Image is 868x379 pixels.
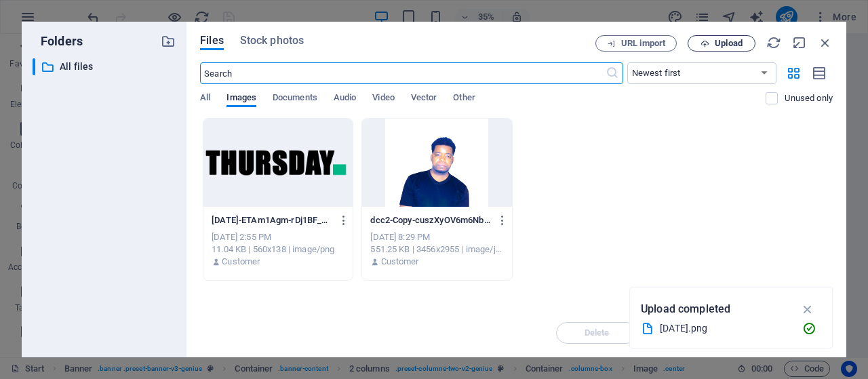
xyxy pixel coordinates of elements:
[334,89,356,108] span: Audio
[226,89,256,108] span: Images
[161,34,176,49] i: Create new folder
[688,35,755,52] button: Upload
[641,300,730,318] p: Upload completed
[212,231,344,243] div: [DATE] 2:55 PM
[766,35,781,50] i: Reload
[240,33,304,49] span: Stock photos
[621,39,665,47] span: URL import
[212,214,332,226] p: thursday-ETAm1Agm-rDj1BF_Yrhqnw.png
[33,33,83,50] p: Folders
[200,62,605,84] input: Search
[200,89,210,108] span: All
[381,256,419,268] p: Customer
[370,214,491,226] p: dcc2-Copy-cuszXyOV6m6NbqnF_FoHxA.jpg
[785,92,833,104] p: Displays only files that are not in use on the website. Files added during this session can still...
[818,35,833,50] i: Close
[453,89,475,108] span: Other
[370,231,503,243] div: [DATE] 8:29 PM
[370,243,503,256] div: 551.25 KB | 3456x2955 | image/jpeg
[792,35,807,50] i: Minimize
[411,89,437,108] span: Vector
[595,35,677,52] button: URL import
[660,321,791,336] div: [DATE].png
[273,89,317,108] span: Documents
[372,89,394,108] span: Video
[200,33,224,49] span: Files
[60,59,151,75] p: All files
[715,39,743,47] span: Upload
[212,243,344,256] div: 11.04 KB | 560x138 | image/png
[222,256,260,268] p: Customer
[33,58,35,75] div: ​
